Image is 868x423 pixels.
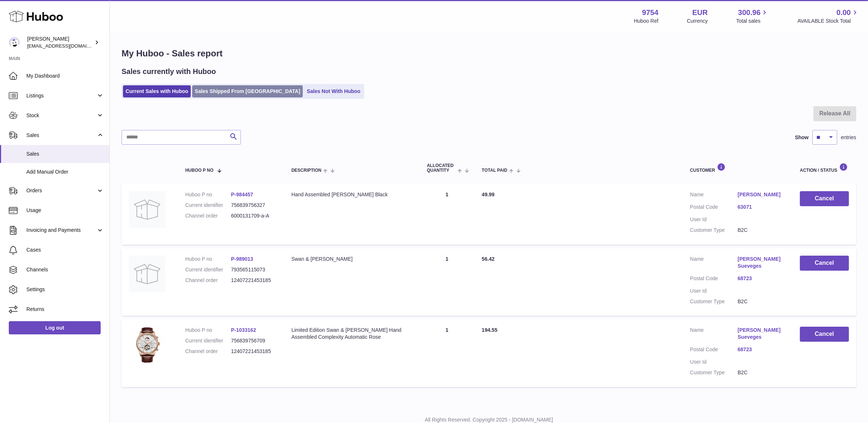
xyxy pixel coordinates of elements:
a: P-1033162 [231,327,256,333]
span: 300.96 [738,8,760,18]
span: [EMAIL_ADDRESS][DOMAIN_NAME] [27,43,108,49]
a: 68723 [738,346,785,353]
a: P-989013 [231,256,253,262]
a: Sales Not With Huboo [304,85,363,97]
span: Channels [26,266,104,273]
dt: Channel order [185,277,231,284]
dt: Huboo P no [185,327,231,334]
dd: B2C [738,298,785,305]
a: [PERSON_NAME] Sueveges [738,327,785,341]
dt: Postal Code [690,346,738,355]
span: 56.42 [482,256,495,262]
span: Cases [26,246,104,253]
span: Returns [26,306,104,313]
dt: Current identifier [185,266,231,273]
strong: EUR [692,8,708,18]
div: Action / Status [800,163,849,173]
span: 194.55 [482,327,498,333]
span: entries [841,134,856,141]
span: Listings [26,92,96,99]
dt: Current identifier [185,202,231,209]
button: Cancel [800,256,849,271]
a: 300.96 Total sales [736,8,769,25]
span: Usage [26,207,104,214]
a: 68723 [738,275,785,282]
a: P-984457 [231,192,253,197]
img: internalAdmin-9754@internal.huboo.com [9,37,20,48]
dd: 6000131709-a-A [231,212,277,219]
span: Huboo P no [185,168,213,173]
span: Invoicing and Payments [26,227,96,234]
dd: 12407221453185 [231,277,277,284]
a: 63071 [738,204,785,211]
span: Sales [26,132,96,139]
dt: Channel order [185,212,231,219]
dt: Name [690,327,738,342]
div: Currency [687,18,708,25]
div: Swan & [PERSON_NAME] [291,256,412,263]
dt: User Id [690,287,738,294]
td: 1 [420,319,474,387]
dd: B2C [738,227,785,234]
dd: 756839756327 [231,202,277,209]
dt: Postal Code [690,204,738,212]
dd: B2C [738,369,785,376]
dd: 756839756709 [231,337,277,344]
dt: Name [690,256,738,271]
dt: Channel order [185,348,231,355]
a: Sales Shipped From [GEOGRAPHIC_DATA] [192,85,303,97]
dt: Postal Code [690,275,738,284]
div: Hand Assembled [PERSON_NAME] Black [291,191,412,198]
td: 1 [420,248,474,316]
img: no-photo.jpg [129,191,165,228]
span: My Dashboard [26,73,104,79]
td: 1 [420,184,474,245]
dt: Huboo P no [185,191,231,198]
span: Total sales [736,18,769,25]
span: Description [291,168,321,173]
span: AVAILABLE Stock Total [797,18,859,25]
a: [PERSON_NAME] [738,191,785,198]
span: Settings [26,286,104,293]
dd: 793565115073 [231,266,277,273]
span: 49.99 [482,192,495,197]
img: 97541756811602.jpg [129,327,165,363]
button: Cancel [800,191,849,206]
dt: Huboo P no [185,256,231,263]
strong: 9754 [642,8,659,18]
dt: User Id [690,216,738,223]
span: Total paid [482,168,507,173]
dt: Customer Type [690,369,738,376]
dt: User Id [690,359,738,366]
span: ALLOCATED Quantity [427,163,456,173]
img: no-photo.jpg [129,256,165,292]
a: 0.00 AVAILABLE Stock Total [797,8,859,25]
div: [PERSON_NAME] [27,36,93,49]
h1: My Huboo - Sales report [122,48,856,59]
h2: Sales currently with Huboo [122,67,216,77]
span: 0.00 [837,8,851,18]
dt: Customer Type [690,227,738,234]
span: Add Manual Order [26,168,104,175]
span: Sales [26,151,104,157]
dt: Current identifier [185,337,231,344]
label: Show [795,134,809,141]
dt: Name [690,191,738,200]
span: Orders [26,187,96,194]
button: Cancel [800,327,849,342]
div: Customer [690,163,785,173]
a: [PERSON_NAME] Sueveges [738,256,785,270]
div: Limited Edition Swan & [PERSON_NAME] Hand Assembled Complexity Automatic Rose [291,327,412,341]
dt: Customer Type [690,298,738,305]
a: Current Sales with Huboo [123,85,191,97]
div: Huboo Ref [634,18,659,25]
span: Stock [26,112,96,119]
a: Log out [9,321,101,334]
dd: 12407221453185 [231,348,277,355]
